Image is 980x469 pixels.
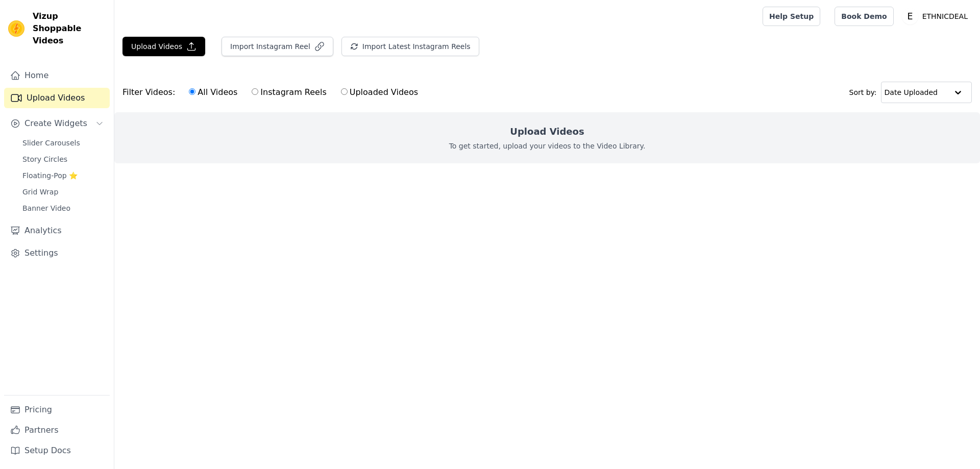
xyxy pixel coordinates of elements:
span: Floating-Pop ⭐ [22,170,78,181]
h2: Upload Videos [510,125,584,139]
p: ETHNICDEAL [918,7,972,26]
div: Filter Videos: [122,81,424,104]
a: Grid Wrap [16,185,110,199]
a: Partners [4,420,110,440]
span: Grid Wrap [22,187,58,197]
a: Slider Carousels [16,136,110,150]
button: Import Latest Instagram Reels [341,37,479,56]
div: Sort by: [849,82,972,103]
button: Upload Videos [122,37,205,56]
label: Instagram Reels [251,86,327,99]
button: Create Widgets [4,113,110,134]
a: Book Demo [835,7,893,26]
input: Uploaded Videos [341,88,348,95]
button: Import Instagram Reel [222,37,333,56]
img: Vizup [8,20,24,37]
span: Banner Video [22,203,70,213]
a: Home [4,65,110,86]
span: Vizup Shoppable Videos [33,10,106,47]
input: Instagram Reels [252,88,258,95]
label: All Videos [188,86,238,99]
p: To get started, upload your videos to the Video Library. [449,141,646,151]
span: Story Circles [22,154,67,164]
span: Create Widgets [24,117,87,130]
a: Help Setup [763,7,820,26]
a: Floating-Pop ⭐ [16,168,110,183]
a: Pricing [4,400,110,420]
input: All Videos [189,88,195,95]
a: Upload Videos [4,88,110,108]
a: Analytics [4,220,110,241]
a: Setup Docs [4,440,110,461]
a: Story Circles [16,152,110,166]
label: Uploaded Videos [340,86,419,99]
button: E ETHNICDEAL [902,7,972,26]
a: Settings [4,243,110,263]
span: Slider Carousels [22,138,80,148]
text: E [907,11,913,21]
a: Banner Video [16,201,110,215]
